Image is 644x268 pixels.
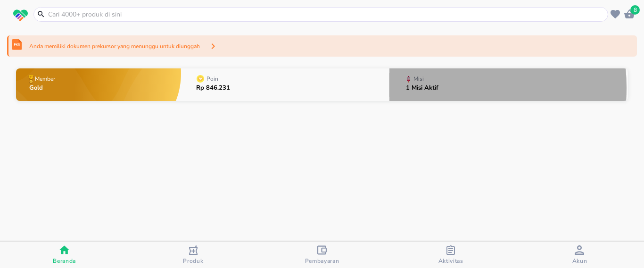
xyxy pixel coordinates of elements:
button: 8 [622,7,636,21]
span: Produk [183,257,203,265]
span: Aktivitas [438,257,463,265]
p: Gold [29,85,57,91]
span: Akun [572,257,587,265]
span: Pembayaran [305,257,339,265]
p: Misi [413,76,424,82]
input: Cari 4000+ produk di sini [47,9,606,19]
span: Beranda [53,257,76,265]
img: logo_swiperx_s.bd005f3b.svg [13,9,28,22]
button: Aktivitas [387,242,515,268]
button: MemberGold [16,66,181,103]
img: prekursor-icon.04a7e01b.svg [12,39,22,50]
p: 1 Misi Aktif [406,85,438,91]
p: Member [35,76,55,82]
button: Misi1 Misi Aktif [389,66,628,103]
p: Poin [206,76,218,82]
span: 8 [630,5,640,15]
button: PoinRp 846.231 [181,66,389,103]
button: Akun [515,242,644,268]
button: Produk [129,242,257,268]
p: Anda memiliki dokumen prekursor yang menunggu untuk diunggah [29,42,200,50]
button: Pembayaran [257,242,386,268]
p: Rp 846.231 [196,85,230,91]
